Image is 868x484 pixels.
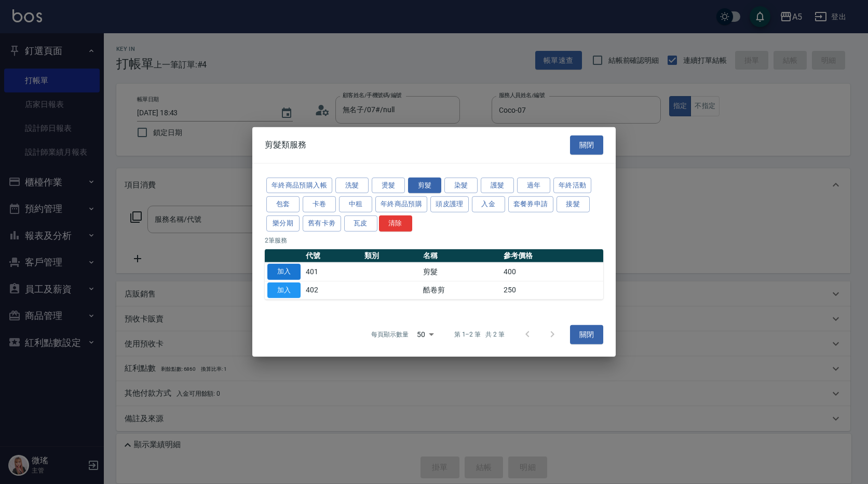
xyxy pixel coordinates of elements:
p: 第 1–2 筆 共 2 筆 [454,330,505,339]
button: 加入 [267,282,301,298]
button: 過年 [517,177,550,193]
button: 包套 [266,196,300,212]
button: 剪髮 [408,177,441,193]
button: 洗髮 [335,177,369,193]
span: 剪髮類服務 [265,140,306,150]
th: 代號 [303,249,362,263]
button: 卡卷 [303,196,336,212]
p: 2 筆服務 [265,236,603,245]
th: 名稱 [421,249,501,263]
button: 接髮 [557,196,590,212]
button: 入金 [472,196,505,212]
th: 類別 [362,249,421,263]
button: 年終商品預購 [375,196,427,212]
button: 套餐券申請 [508,196,553,212]
button: 舊有卡劵 [303,216,341,232]
td: 402 [303,281,362,300]
button: 清除 [379,216,412,232]
button: 樂分期 [266,216,300,232]
p: 每頁顯示數量 [371,330,409,339]
td: 250 [501,281,603,300]
button: 加入 [267,264,301,280]
button: 燙髮 [372,177,405,193]
button: 護髮 [481,177,514,193]
button: 染髮 [444,177,478,193]
button: 關閉 [570,325,603,344]
td: 400 [501,262,603,281]
td: 酷卷剪 [421,281,501,300]
td: 剪髮 [421,262,501,281]
td: 401 [303,262,362,281]
div: 50 [413,320,438,348]
button: 瓦皮 [344,216,377,232]
button: 中租 [339,196,372,212]
th: 參考價格 [501,249,603,263]
button: 頭皮護理 [430,196,469,212]
button: 年終活動 [553,177,592,193]
button: 年終商品預購入帳 [266,177,332,193]
button: 關閉 [570,136,603,155]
